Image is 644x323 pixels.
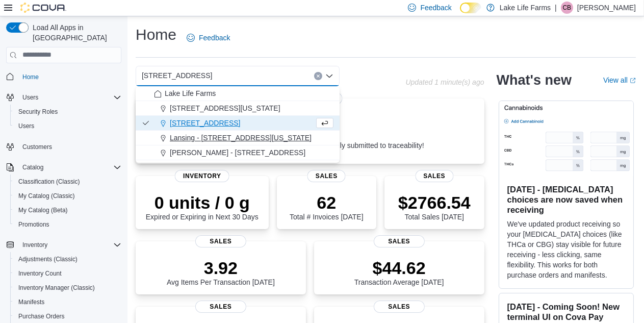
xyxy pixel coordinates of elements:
[10,119,125,133] button: Users
[314,72,322,80] button: Clear input
[10,295,125,309] button: Manifests
[460,3,481,13] input: Dark Mode
[374,301,425,313] span: Sales
[354,258,444,286] div: Transaction Average [DATE]
[195,235,246,247] span: Sales
[29,22,121,43] span: Load All Apps in [GEOGRAPHIC_DATA]
[18,284,95,292] span: Inventory Manager (Classic)
[10,105,125,119] button: Security Roles
[577,2,636,14] p: [PERSON_NAME]
[18,239,51,251] button: Inventory
[183,28,234,48] a: Feedback
[146,192,259,221] div: Expired or Expiring in Next 30 Days
[2,139,125,154] button: Customers
[22,143,52,151] span: Customers
[398,192,471,221] div: Total Sales [DATE]
[460,13,460,14] span: Dark Mode
[2,238,125,252] button: Inventory
[136,86,340,160] div: Choose from the following options
[175,170,229,182] span: Inventory
[405,78,484,86] p: Updated 1 minute(s) ago
[497,72,572,88] h2: What's new
[10,266,125,281] button: Inventory Count
[18,141,56,153] a: Customers
[420,3,451,13] span: Feedback
[20,3,66,13] img: Cova
[22,73,39,81] span: Home
[14,176,121,188] span: Classification (Classic)
[2,160,125,175] button: Catalog
[10,203,125,217] button: My Catalog (Beta)
[22,93,38,102] span: Users
[325,72,333,80] button: Close list of options
[136,116,340,131] button: [STREET_ADDRESS]
[18,71,43,83] a: Home
[165,88,216,98] span: Lake Life Farms
[507,219,625,280] p: We've updated product receiving so your [MEDICAL_DATA] choices (like THCa or CBG) stay visible fo...
[14,253,82,265] a: Adjustments (Classic)
[374,235,425,247] span: Sales
[14,190,121,202] span: My Catalog (Classic)
[10,252,125,266] button: Adjustments (Classic)
[398,192,471,213] p: $2766.54
[18,255,78,263] span: Adjustments (Classic)
[290,192,363,213] p: 62
[18,140,121,153] span: Customers
[256,121,424,150] div: All invoices are successfully submitted to traceability!
[555,2,557,14] p: |
[14,296,121,308] span: Manifests
[14,267,121,280] span: Inventory Count
[18,91,42,104] button: Users
[14,310,121,322] span: Purchase Orders
[167,258,275,286] div: Avg Items Per Transaction [DATE]
[14,190,79,202] a: My Catalog (Classic)
[195,301,246,313] span: Sales
[14,267,66,280] a: Inventory Count
[136,101,340,116] button: [STREET_ADDRESS][US_STATE]
[256,121,424,141] p: 0
[507,184,625,215] h3: [DATE] - [MEDICAL_DATA] choices are now saved when receiving
[10,281,125,295] button: Inventory Manager (Classic)
[136,24,176,45] h1: Home
[167,258,275,278] p: 3.92
[14,106,121,118] span: Security Roles
[18,220,49,229] span: Promotions
[199,33,230,43] span: Feedback
[170,147,305,158] span: [PERSON_NAME] - [STREET_ADDRESS]
[2,69,125,84] button: Home
[14,120,38,132] a: Users
[18,206,68,214] span: My Catalog (Beta)
[14,218,54,231] a: Promotions
[18,178,80,186] span: Classification (Classic)
[18,298,44,306] span: Manifests
[18,161,121,173] span: Catalog
[22,163,43,171] span: Catalog
[18,161,47,173] button: Catalog
[18,269,62,278] span: Inventory Count
[170,103,280,113] span: [STREET_ADDRESS][US_STATE]
[18,70,121,83] span: Home
[136,86,340,101] button: Lake Life Farms
[14,253,121,265] span: Adjustments (Classic)
[18,122,34,130] span: Users
[603,76,636,84] a: View allExternal link
[500,2,551,14] p: Lake Life Farms
[18,108,58,116] span: Security Roles
[14,218,121,231] span: Promotions
[630,78,636,84] svg: External link
[2,90,125,105] button: Users
[14,282,121,294] span: Inventory Manager (Classic)
[18,239,121,251] span: Inventory
[307,170,346,182] span: Sales
[18,91,121,104] span: Users
[14,176,84,188] a: Classification (Classic)
[14,282,99,294] a: Inventory Manager (Classic)
[10,175,125,189] button: Classification (Classic)
[170,118,240,128] span: [STREET_ADDRESS]
[14,310,69,322] a: Purchase Orders
[10,217,125,232] button: Promotions
[354,258,444,278] p: $44.62
[142,69,212,82] span: [STREET_ADDRESS]
[136,145,340,160] button: [PERSON_NAME] - [STREET_ADDRESS]
[561,2,573,14] div: Charlena Berry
